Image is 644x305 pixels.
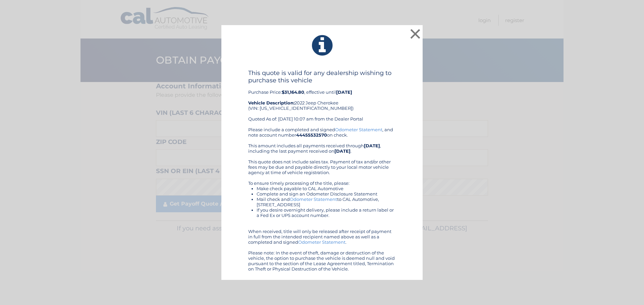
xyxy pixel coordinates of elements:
[257,186,396,191] li: Make check payable to CAL Automotive
[409,27,422,41] button: ×
[334,148,351,154] b: [DATE]
[248,127,396,272] div: Please include a completed and signed , and note account number on check. This amount includes al...
[290,197,337,202] a: Odometer Statement
[257,207,396,218] li: If you desire overnight delivery, please include a return label or a Fed Ex or UPS account number.
[248,100,294,105] strong: Vehicle Description:
[296,132,327,138] b: 44455532570
[282,89,304,95] b: $31,164.80
[257,191,396,197] li: Complete and sign an Odometer Disclosure Statement
[364,143,380,148] b: [DATE]
[335,127,382,132] a: Odometer Statement
[336,89,352,95] b: [DATE]
[248,69,396,84] h4: This quote is valid for any dealership wishing to purchase this vehicle
[248,69,396,127] div: Purchase Price: , effective until 2022 Jeep Cherokee (VIN: [US_VEHICLE_IDENTIFICATION_NUMBER]) Qu...
[257,197,396,207] li: Mail check and to CAL Automotive, [STREET_ADDRESS]
[298,239,345,245] a: Odometer Statement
